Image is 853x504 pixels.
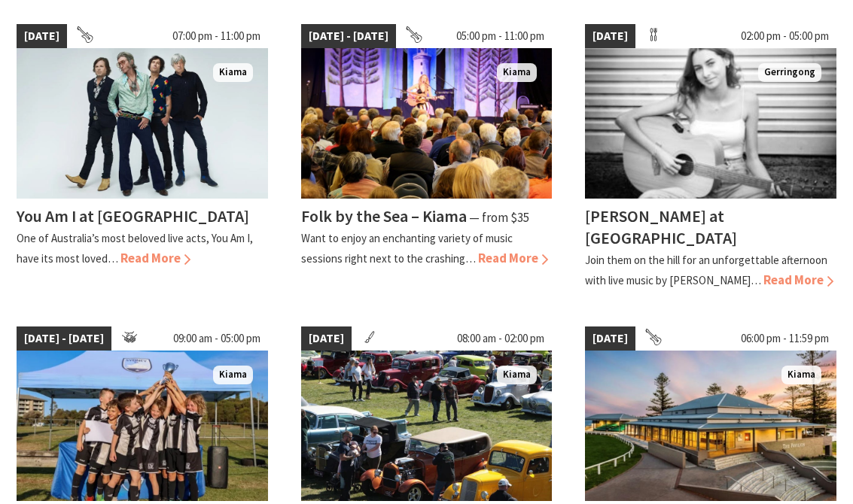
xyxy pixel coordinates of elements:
h4: You Am I at [GEOGRAPHIC_DATA] [17,205,249,226]
a: [DATE] - [DATE] 05:00 pm - 11:00 pm Folk by the Sea - Showground Pavilion Kiama Folk by the Sea –... [301,24,553,290]
span: 06:00 pm - 11:59 pm [733,326,836,351]
span: [DATE] - [DATE] [301,24,396,48]
span: 08:00 am - 02:00 pm [449,326,552,351]
p: One of Australia’s most beloved live acts, You Am I, have its most loved… [17,231,253,266]
span: [DATE] - [DATE] [17,326,111,351]
span: [DATE] [585,326,635,351]
span: Kiama [497,63,537,82]
span: 09:00 am - 05:00 pm [166,326,268,351]
span: [DATE] [585,24,635,48]
span: 05:00 pm - 11:00 pm [449,24,552,48]
span: [DATE] [301,326,352,351]
h4: Folk by the Sea – Kiama [301,205,467,226]
img: Land of Milk an Honey Festival [585,351,836,501]
a: [DATE] 02:00 pm - 05:00 pm Tayah Larsen Gerringong [PERSON_NAME] at [GEOGRAPHIC_DATA] Join them o... [585,24,836,290]
img: You Am I [17,48,268,199]
a: [DATE] 07:00 pm - 11:00 pm You Am I Kiama You Am I at [GEOGRAPHIC_DATA] One of Australia’s most b... [17,24,268,290]
span: Kiama [781,366,821,384]
img: sfc-kiama-football-festival-2 [17,351,268,501]
span: ⁠— from $35 [469,209,529,226]
img: Tayah Larsen [585,48,836,199]
span: Read More [120,250,190,266]
span: Kiama [213,63,253,82]
span: Read More [478,250,548,266]
p: Join them on the hill for an unforgettable afternoon with live music by [PERSON_NAME]… [585,253,827,287]
h4: [PERSON_NAME] at [GEOGRAPHIC_DATA] [585,205,737,248]
img: Folk by the Sea - Showground Pavilion [301,48,553,199]
span: Gerringong [758,63,821,82]
span: [DATE] [17,24,67,48]
p: Want to enjoy an enchanting variety of music sessions right next to the crashing… [301,231,513,266]
span: Kiama [497,366,537,384]
span: Kiama [213,366,253,384]
span: Read More [763,272,833,288]
img: Hot Rod Run Kiama [301,351,553,501]
span: 07:00 pm - 11:00 pm [165,24,268,48]
span: 02:00 pm - 05:00 pm [733,24,836,48]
